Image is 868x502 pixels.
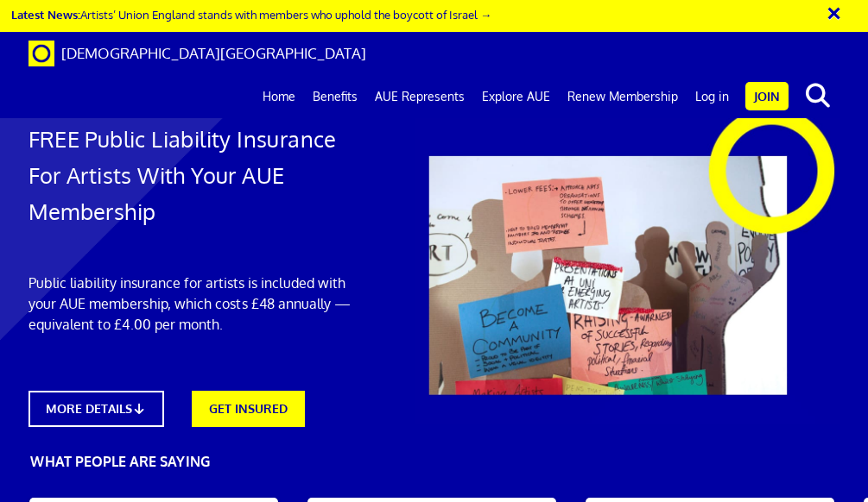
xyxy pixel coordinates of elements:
a: GET INSURED [192,391,305,427]
a: Brand [DEMOGRAPHIC_DATA][GEOGRAPHIC_DATA] [16,32,379,75]
a: Home [254,75,304,118]
a: Latest News:Artists’ Union England stands with members who uphold the boycott of Israel → [11,7,491,22]
a: Renew Membership [559,75,687,118]
h1: FREE Public Liability Insurance For Artists With Your AUE Membership [29,121,352,229]
strong: Latest News: [11,7,80,22]
a: Log in [687,75,738,118]
a: Join [745,82,789,110]
button: search [792,78,845,114]
a: AUE Represents [366,75,473,118]
a: MORE DETAILS [29,391,165,427]
p: Public liability insurance for artists is included with your AUE membership, which costs £48 annu... [29,273,352,335]
a: Benefits [304,75,366,118]
span: [DEMOGRAPHIC_DATA][GEOGRAPHIC_DATA] [61,44,366,62]
a: Explore AUE [473,75,559,118]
